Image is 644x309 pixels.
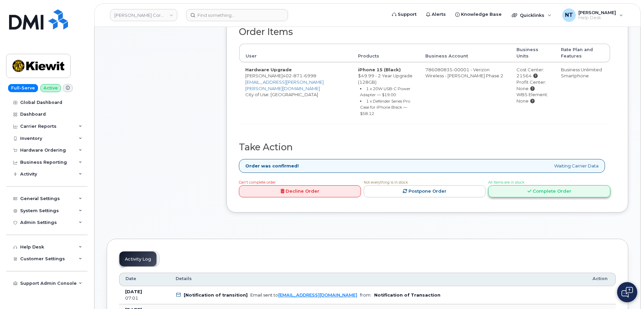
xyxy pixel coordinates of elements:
[432,11,446,18] span: Alerts
[125,289,142,294] b: [DATE]
[239,62,352,124] td: [PERSON_NAME] City of Use: [GEOGRAPHIC_DATA]
[578,15,616,21] span: Help Desk
[352,62,419,124] td: $49.99 - 2 Year Upgrade (128GB)
[292,73,302,78] span: 871
[558,8,628,22] div: Nicholas Taylor
[186,9,288,21] input: Find something...
[565,11,573,19] span: NT
[239,185,361,198] a: Decline Order
[358,67,401,72] strong: iPhone 15 (Black)
[245,163,299,169] strong: Order was confirmed!
[510,44,555,62] th: Business Units
[126,276,136,282] span: Date
[578,10,616,15] span: [PERSON_NAME]
[184,293,248,298] b: [Notification of transition]
[302,73,316,78] span: 6998
[419,62,510,124] td: 786080835-00001 - Verizon Wireless - [PERSON_NAME] Phase 2
[507,8,556,22] div: Quicklinks
[520,12,544,18] span: Quicklinks
[516,79,549,91] div: Profit Center: None
[451,8,506,21] a: Knowledge Base
[374,293,440,298] b: Notification of Transaction
[621,287,633,298] img: Open chat
[360,86,410,98] small: 1 x 20W USB-C Power Adapter — $19.00
[586,273,616,286] th: Action
[352,44,419,62] th: Products
[239,142,610,152] h2: Take Action
[488,180,524,185] span: All Items are in stock
[387,8,421,21] a: Support
[239,44,352,62] th: User
[364,185,486,198] a: Postpone Order
[245,67,292,72] strong: Hardware Upgrade
[125,295,164,301] div: 07:01
[488,185,610,198] a: Complete Order
[283,73,316,78] span: 402
[245,79,324,91] a: [EMAIL_ADDRESS][PERSON_NAME][PERSON_NAME][DOMAIN_NAME]
[360,293,371,298] span: from:
[516,67,549,79] div: Cost Center: 21564
[555,62,610,124] td: Business Unlimited Smartphone
[364,180,408,185] span: Not everything is in stock
[398,11,417,18] span: Support
[110,9,177,21] a: Kiewit Corporation
[239,159,605,173] div: Waiting Carrier Data
[421,8,451,21] a: Alerts
[419,44,510,62] th: Business Account
[555,44,610,62] th: Rate Plan and Features
[239,180,276,185] span: Can't complete order
[461,11,502,18] span: Knowledge Base
[176,276,192,282] span: Details
[278,293,357,298] a: [EMAIL_ADDRESS][DOMAIN_NAME]
[239,27,610,37] h2: Order Items
[250,293,357,298] div: Email sent to
[360,99,410,116] small: 1 x Defender Series Pro Case for iPhone Black — $58.12
[516,91,549,104] div: WBS Element: None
